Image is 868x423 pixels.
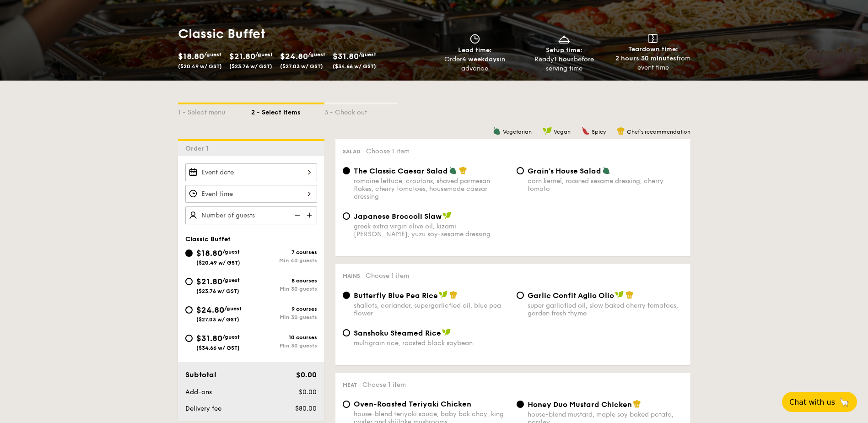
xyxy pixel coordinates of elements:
[185,370,216,379] span: Subtotal
[333,63,376,70] span: ($34.66 w/ GST)
[229,51,255,61] span: $21.80
[503,129,532,135] span: Vegetarian
[196,316,239,323] span: ($27.03 w/ GST)
[343,329,350,336] input: Sanshoku Steamed Ricemultigrain rice, roasted black soybean
[354,291,438,300] span: Butterfly Blue Pea Rice
[343,148,361,155] span: Salad
[280,63,323,70] span: ($27.03 w/ GST)
[222,249,240,255] span: /guest
[290,206,303,224] img: icon-reduce.1d2dbef1.svg
[615,291,624,299] img: icon-vegan.f8ff3823.svg
[528,302,683,317] div: super garlicfied oil, slow baked cherry tomatoes, garden fresh thyme
[839,397,850,407] span: 🦙
[449,291,458,299] img: icon-chef-hat.a58ddaea.svg
[196,345,240,351] span: ($34.66 w/ GST)
[625,291,634,299] img: icon-chef-hat.a58ddaea.svg
[459,166,467,174] img: icon-chef-hat.a58ddaea.svg
[222,334,240,340] span: /guest
[554,129,571,135] span: Vegan
[528,291,614,300] span: Garlic Confit Aglio Olio
[295,405,317,412] span: $80.00
[602,166,610,174] img: icon-vegetarian.fe4039eb.svg
[468,34,482,44] img: icon-clock.2db775ea.svg
[528,400,632,409] span: Honey Duo Mustard Chicken
[185,405,221,412] span: Delivery fee
[523,55,605,73] div: Ready before serving time
[354,339,509,347] div: multigrain rice, roasted black soybean
[354,212,442,221] span: Japanese Broccoli Slaw
[196,305,224,315] span: $24.80
[343,292,350,299] input: Butterfly Blue Pea Riceshallots, coriander, supergarlicfied oil, blue pea flower
[196,333,222,343] span: $31.80
[359,51,376,58] span: /guest
[458,46,492,54] span: Lead time:
[185,278,193,285] input: $21.80/guest($23.76 w/ GST)8 coursesMin 30 guests
[303,206,317,224] img: icon-add.58712e84.svg
[442,328,451,336] img: icon-vegan.f8ff3823.svg
[251,342,317,349] div: Min 30 guests
[517,167,524,174] input: Grain's House Saladcorn kernel, roasted sesame dressing, cherry tomato
[612,54,694,72] div: from event time
[554,55,574,63] strong: 1 hour
[354,329,441,337] span: Sanshoku Steamed Rice
[789,398,835,407] span: Chat with us
[615,54,676,62] strong: 2 hours 30 minutes
[222,277,240,283] span: /guest
[633,400,641,408] img: icon-chef-hat.a58ddaea.svg
[627,129,690,135] span: Chef's recommendation
[592,129,606,135] span: Spicy
[343,212,350,220] input: Japanese Broccoli Slawgreek extra virgin olive oil, kizami [PERSON_NAME], yuzu soy-sesame dressing
[449,166,457,174] img: icon-vegetarian.fe4039eb.svg
[178,63,222,70] span: ($20.49 w/ GST)
[229,63,272,70] span: ($23.76 w/ GST)
[204,51,221,58] span: /guest
[582,127,590,135] img: icon-spicy.37a8142b.svg
[308,51,325,58] span: /guest
[178,104,251,117] div: 1 - Select menu
[185,163,317,181] input: Event date
[251,104,324,117] div: 2 - Select items
[366,147,410,155] span: Choose 1 item
[178,51,204,61] span: $18.80
[343,273,360,279] span: Mains
[296,370,317,379] span: $0.00
[617,127,625,135] img: icon-chef-hat.a58ddaea.svg
[528,177,683,193] div: corn kernel, roasted sesame dressing, cherry tomato
[185,235,231,243] span: Classic Buffet
[546,46,582,54] span: Setup time:
[439,291,448,299] img: icon-vegan.f8ff3823.svg
[255,51,273,58] span: /guest
[434,55,516,73] div: Order in advance
[196,248,222,258] span: $18.80
[185,306,193,314] input: $24.80/guest($27.03 w/ GST)9 coursesMin 30 guests
[324,104,398,117] div: 3 - Check out
[196,277,222,287] span: $21.80
[782,392,857,412] button: Chat with us🦙
[517,292,524,299] input: Garlic Confit Aglio Oliosuper garlicfied oil, slow baked cherry tomatoes, garden fresh thyme
[462,55,500,63] strong: 4 weekdays
[196,288,239,294] span: ($23.76 w/ GST)
[648,34,658,43] img: icon-teardown.65201eee.svg
[185,206,317,224] input: Number of guests
[251,306,317,312] div: 9 courses
[251,334,317,341] div: 10 courses
[343,167,350,174] input: The Classic Caesar Saladromaine lettuce, croutons, shaved parmesan flakes, cherry tomatoes, house...
[178,26,431,42] h1: Classic Buffet
[185,185,317,203] input: Event time
[557,34,571,44] img: icon-dish.430c3a2e.svg
[185,335,193,342] input: $31.80/guest($34.66 w/ GST)10 coursesMin 30 guests
[299,388,317,396] span: $0.00
[366,272,409,280] span: Choose 1 item
[362,381,406,389] span: Choose 1 item
[251,314,317,320] div: Min 30 guests
[251,286,317,292] div: Min 30 guests
[196,260,240,266] span: ($20.49 w/ GST)
[354,302,509,317] div: shallots, coriander, supergarlicfied oil, blue pea flower
[543,127,552,135] img: icon-vegan.f8ff3823.svg
[528,167,601,175] span: Grain's House Salad
[333,51,359,61] span: $31.80
[185,249,193,257] input: $18.80/guest($20.49 w/ GST)7 coursesMin 40 guests
[224,305,242,312] span: /guest
[354,167,448,175] span: The Classic Caesar Salad
[251,277,317,284] div: 8 courses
